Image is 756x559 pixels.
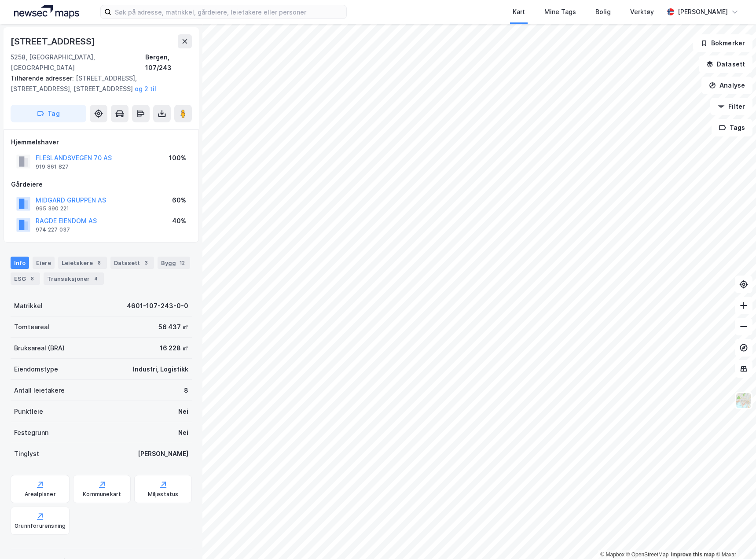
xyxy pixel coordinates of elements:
div: 40% [172,216,186,226]
img: logo.a4113a55bc3d86da70a041830d287a7e.svg [14,5,79,18]
div: 974 227 037 [36,226,70,233]
div: 60% [172,195,186,206]
div: Arealplaner [25,491,56,498]
input: Søk på adresse, matrikkel, gårdeiere, leietakere eller personer [111,5,346,18]
button: Tags [712,119,752,136]
a: Improve this map [671,552,715,558]
div: 8 [95,258,103,267]
div: Datasett [110,257,154,269]
div: [PERSON_NAME] [138,449,188,459]
div: Grunnforurensning [15,522,66,530]
div: [PERSON_NAME] [678,7,728,17]
div: Gårdeiere [11,179,191,190]
div: Kommunekart [83,491,121,498]
div: Miljøstatus [148,491,179,498]
div: 16 228 ㎡ [160,343,188,353]
div: 4 [92,274,100,283]
div: Bruksareal (BRA) [14,343,65,353]
div: Festegrunn [14,427,48,438]
button: Analyse [701,77,752,94]
div: Mine Tags [544,7,576,17]
div: Eiendomstype [14,364,58,375]
div: Bygg [158,257,190,269]
div: 12 [178,258,187,267]
iframe: Chat Widget [712,517,756,559]
div: [STREET_ADDRESS], [STREET_ADDRESS], [STREET_ADDRESS] [11,73,185,94]
div: 8 [184,385,188,396]
div: Hjemmelshaver [11,137,191,147]
div: ESG [11,272,40,285]
a: OpenStreetMap [626,552,669,558]
div: 56 437 ㎡ [158,322,188,332]
div: Verktøy [630,7,654,17]
span: Tilhørende adresser: [11,74,76,82]
div: 919 861 827 [36,163,69,170]
div: Eiere [33,257,55,269]
div: Leietakere [58,257,107,269]
div: 100% [169,153,186,163]
button: Bokmerker [693,34,752,52]
div: 8 [28,274,37,283]
div: 5258, [GEOGRAPHIC_DATA], [GEOGRAPHIC_DATA] [11,52,145,73]
div: Bergen, 107/243 [145,52,192,73]
div: Info [11,257,29,269]
div: 995 390 221 [36,205,69,212]
div: Bolig [595,7,611,17]
div: Transaksjoner [44,272,104,285]
div: 3 [142,258,150,267]
a: Mapbox [600,552,624,558]
div: Nei [178,406,188,417]
div: Punktleie [14,406,43,417]
div: 4601-107-243-0-0 [127,301,188,311]
div: Nei [178,427,188,438]
div: Kart [513,7,525,17]
div: Matrikkel [14,301,43,311]
div: Tinglyst [14,449,39,459]
button: Filter [710,98,752,115]
div: Tomteareal [14,322,49,332]
div: [STREET_ADDRESS] [11,34,97,48]
div: Antall leietakere [14,385,65,396]
button: Tag [11,105,86,122]
button: Datasett [699,55,752,73]
img: Z [735,392,752,409]
div: Industri, Logistikk [133,364,188,375]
